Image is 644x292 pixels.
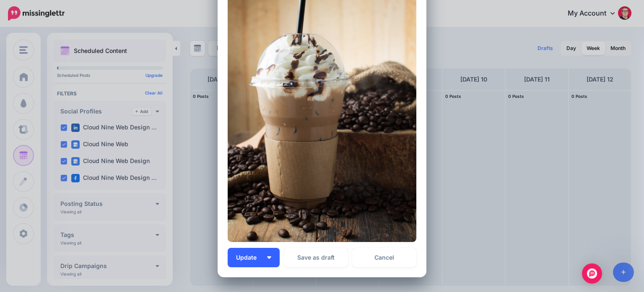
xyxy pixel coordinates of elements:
[228,248,280,267] button: Update
[284,248,348,267] button: Save as draft
[352,248,416,267] a: Cancel
[582,263,602,284] div: Open Intercom Messenger
[267,256,271,259] img: arrow-down-white.png
[236,255,263,260] span: Update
